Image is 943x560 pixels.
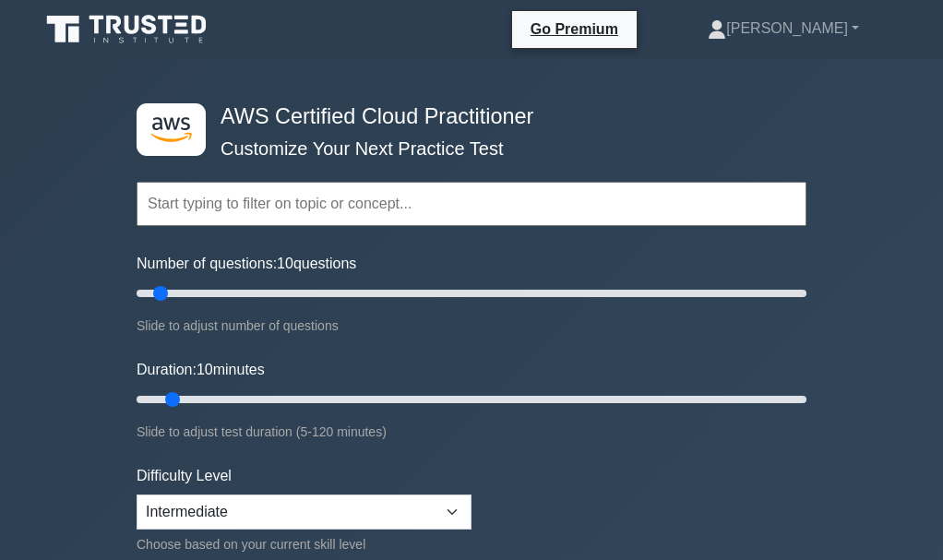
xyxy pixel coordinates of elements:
label: Duration: minutes [137,359,265,381]
input: Start typing to filter on topic or concept... [137,182,806,226]
span: 10 [277,256,293,271]
a: Go Premium [519,18,629,41]
label: Difficulty Level [137,465,232,487]
h4: AWS Certified Cloud Practitioner [213,103,716,129]
div: Slide to adjust test duration (5-120 minutes) [137,421,806,443]
a: [PERSON_NAME] [663,10,903,47]
div: Choose based on your current skill level [137,533,471,555]
div: Slide to adjust number of questions [137,315,806,337]
label: Number of questions: questions [137,253,356,275]
span: 10 [197,362,213,377]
